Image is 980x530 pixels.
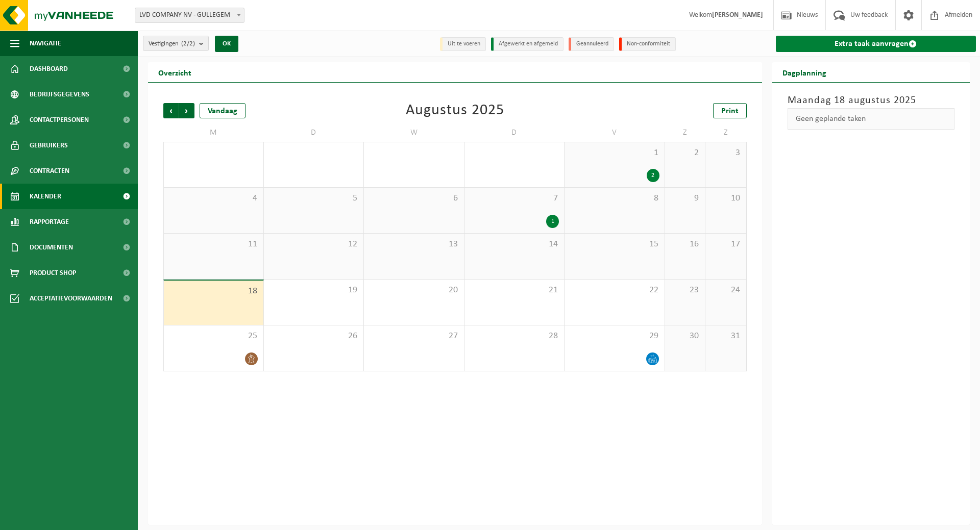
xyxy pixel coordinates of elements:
[710,331,741,342] span: 31
[169,193,258,204] span: 4
[665,123,706,142] td: Z
[215,36,238,52] button: OK
[30,82,89,107] span: Bedrijfsgegevens
[369,331,459,342] span: 27
[464,123,565,142] td: D
[135,8,244,23] span: LVD COMPANY NV - GULLEGEM
[569,37,614,51] li: Geannuleerd
[269,239,359,250] span: 12
[788,93,955,108] h3: Maandag 18 augustus 2025
[721,107,739,115] span: Print
[565,123,665,142] td: V
[647,169,659,182] div: 2
[546,215,559,228] div: 1
[269,331,359,342] span: 26
[772,62,837,82] h2: Dagplanning
[788,108,955,130] div: Geen geplande taken
[670,331,700,342] span: 30
[406,103,504,118] div: Augustus 2025
[710,285,741,296] span: 24
[269,193,359,204] span: 5
[30,56,68,82] span: Dashboard
[491,37,563,51] li: Afgewerkt en afgemeld
[30,235,73,260] span: Documenten
[713,103,747,118] a: Print
[470,239,559,250] span: 14
[181,40,195,47] count: (2/2)
[30,209,69,235] span: Rapportage
[269,285,359,296] span: 19
[30,184,61,209] span: Kalender
[570,147,659,159] span: 1
[710,239,741,250] span: 17
[369,239,459,250] span: 13
[470,331,559,342] span: 28
[30,31,61,56] span: Navigatie
[470,193,559,204] span: 7
[169,286,258,297] span: 18
[619,37,676,51] li: Non-conformiteit
[163,103,179,118] span: Vorige
[30,107,89,133] span: Contactpersonen
[712,11,763,19] strong: [PERSON_NAME]
[148,62,202,82] h2: Overzicht
[30,133,68,158] span: Gebruikers
[369,285,459,296] span: 20
[200,103,246,118] div: Vandaag
[440,37,486,51] li: Uit te voeren
[670,285,700,296] span: 23
[143,36,209,51] button: Vestigingen(2/2)
[670,239,700,250] span: 16
[570,239,659,250] span: 15
[30,286,112,311] span: Acceptatievoorwaarden
[570,285,659,296] span: 22
[670,193,700,204] span: 9
[30,158,69,184] span: Contracten
[705,123,746,142] td: Z
[149,36,195,52] span: Vestigingen
[570,193,659,204] span: 8
[169,239,258,250] span: 11
[135,8,244,22] span: LVD COMPANY NV - GULLEGEM
[776,36,976,52] a: Extra taak aanvragen
[264,123,364,142] td: D
[710,147,741,159] span: 3
[570,331,659,342] span: 29
[163,123,264,142] td: M
[30,260,76,286] span: Product Shop
[364,123,464,142] td: W
[369,193,459,204] span: 6
[470,285,559,296] span: 21
[179,103,194,118] span: Volgende
[169,331,258,342] span: 25
[710,193,741,204] span: 10
[670,147,700,159] span: 2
